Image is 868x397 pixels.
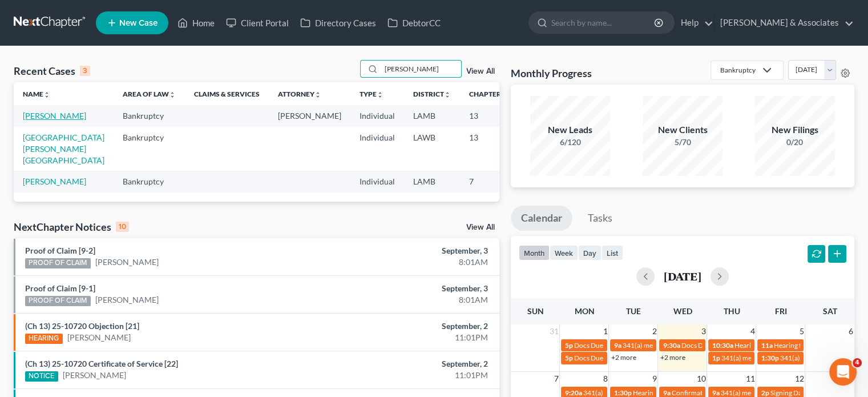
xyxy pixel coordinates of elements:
[377,91,383,98] i: unfold_more
[626,306,641,316] span: Tue
[25,258,91,268] div: PROOF OF CLAIM
[793,372,805,386] span: 12
[550,245,578,260] button: week
[664,270,701,282] h2: [DATE]
[853,358,862,367] span: 4
[350,127,404,171] td: Individual
[114,127,185,171] td: Bankruptcy
[574,306,594,316] span: Mon
[123,90,176,98] a: Area of Lawunfold_more
[611,353,636,362] a: +2 more
[43,91,50,98] i: unfold_more
[185,82,269,105] th: Claims & Services
[574,354,668,362] span: Docs Due for [PERSON_NAME]
[712,341,733,350] span: 10:30a
[341,245,488,256] div: September, 3
[511,66,592,80] h3: Monthly Progress
[712,354,720,362] span: 1p
[548,324,559,338] span: 31
[643,137,722,148] div: 5/70
[404,171,460,192] td: LAMB
[761,388,769,397] span: 2p
[95,294,159,306] a: [PERSON_NAME]
[25,371,58,382] div: NOTICE
[761,341,772,350] span: 11a
[220,13,294,33] a: Client Portal
[341,370,488,381] div: 11:01PM
[695,372,706,386] span: 10
[530,137,610,148] div: 6/120
[774,306,786,316] span: Fri
[444,91,451,98] i: unfold_more
[413,90,451,98] a: Districtunfold_more
[350,105,404,126] td: Individual
[172,13,220,33] a: Home
[712,388,719,397] span: 9a
[460,171,517,192] td: 7
[469,90,508,98] a: Chapterunfold_more
[651,372,657,386] span: 9
[723,306,740,316] span: Thu
[341,320,488,332] div: September, 2
[114,105,185,126] td: Bankruptcy
[622,341,732,350] span: 341(a) meeting for [PERSON_NAME]
[583,388,693,397] span: 341(a) meeting for [PERSON_NAME]
[341,358,488,370] div: September, 2
[755,137,835,148] div: 0/20
[700,324,706,338] span: 3
[673,306,692,316] span: Wed
[829,358,857,386] iframe: Intercom live chat
[116,222,129,232] div: 10
[660,353,685,362] a: +2 more
[382,13,446,33] a: DebtorCC
[663,388,670,397] span: 9a
[294,13,382,33] a: Directory Cases
[552,372,559,386] span: 7
[744,372,756,386] span: 11
[761,354,778,362] span: 1:30p
[381,61,461,77] input: Search by name...
[749,324,756,338] span: 4
[714,13,854,33] a: [PERSON_NAME] & Associates
[169,91,176,98] i: unfold_more
[278,90,321,98] a: Attorneyunfold_more
[663,341,680,350] span: 9:30a
[14,64,90,78] div: Recent Cases
[601,245,623,260] button: list
[466,67,495,75] a: View All
[551,12,656,33] input: Search by name...
[23,133,104,165] a: [GEOGRAPHIC_DATA][PERSON_NAME][GEOGRAPHIC_DATA]
[519,245,550,260] button: month
[67,332,131,343] a: [PERSON_NAME]
[734,341,823,350] span: Hearing for [PERSON_NAME]
[460,127,517,171] td: 13
[798,324,805,338] span: 5
[632,388,721,397] span: Hearing for [PERSON_NAME]
[643,123,722,137] div: New Clients
[314,91,321,98] i: unfold_more
[511,206,572,231] a: Calendar
[25,283,95,293] a: Proof of Claim [9-1]
[25,321,139,331] a: (Ch 13) 25-10720 Objection [21]
[23,90,50,98] a: Nameunfold_more
[350,171,404,192] td: Individual
[601,324,608,338] span: 1
[95,256,159,268] a: [PERSON_NAME]
[25,246,95,255] a: Proof of Claim [9-2]
[613,388,631,397] span: 1:30p
[341,283,488,294] div: September, 3
[564,341,572,350] span: 5p
[613,341,621,350] span: 9a
[466,223,495,231] a: View All
[720,388,830,397] span: 341(a) meeting for [PERSON_NAME]
[675,13,713,33] a: Help
[578,245,601,260] button: day
[63,370,126,381] a: [PERSON_NAME]
[25,359,178,368] a: (Ch 13) 25-10720 Certificate of Service [22]
[404,105,460,126] td: LAMB
[527,306,543,316] span: Sun
[404,127,460,171] td: LAWB
[341,332,488,343] div: 11:01PM
[822,306,837,316] span: Sat
[269,105,350,126] td: [PERSON_NAME]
